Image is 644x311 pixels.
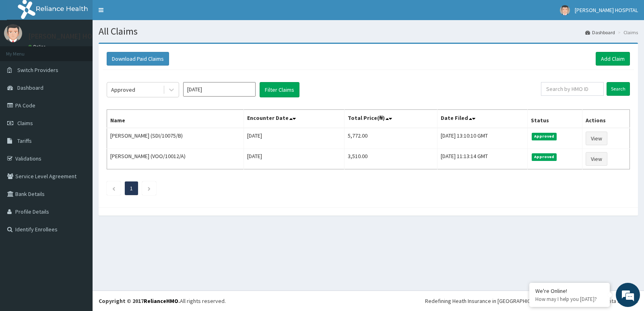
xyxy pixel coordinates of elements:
p: How may I help you today? [535,296,604,303]
th: Date Filed [438,110,527,128]
input: Search by HMO ID [541,82,604,96]
div: Minimize live chat window [132,4,151,23]
span: Dashboard [17,84,43,91]
div: Approved [111,86,135,94]
td: 3,510.00 [344,149,438,169]
input: Search [607,82,630,96]
input: Select Month and Year [183,82,256,97]
span: Claims [17,119,33,127]
span: Approved [532,153,557,161]
img: User Image [560,5,570,15]
span: [PERSON_NAME] HOSPITAL [575,6,638,14]
a: View [586,152,607,166]
span: Tariffs [17,137,32,144]
img: d_794563401_company_1708531726252_794563401 [15,40,33,60]
button: Download Paid Claims [107,52,169,66]
td: [DATE] [244,128,344,149]
div: Chat with us now [42,45,135,56]
a: Page 1 is your current page [130,185,133,192]
button: Filter Claims [260,82,299,97]
a: RelianceHMO [144,297,178,305]
footer: All rights reserved. [93,290,644,311]
p: [PERSON_NAME] HOSPITAL [28,33,114,40]
div: Redefining Heath Insurance in [GEOGRAPHIC_DATA] using Telemedicine and Data Science! [425,297,638,305]
a: View [586,132,607,145]
th: Actions [582,110,630,128]
a: Previous page [112,185,116,192]
th: Total Price(₦) [344,110,438,128]
a: Next page [147,185,151,192]
td: [DATE] [244,149,344,169]
th: Encounter Date [244,110,344,128]
li: Claims [616,29,638,36]
div: We're Online! [535,287,604,295]
span: Switch Providers [17,66,58,74]
td: [PERSON_NAME] (SDI/10075/B) [107,128,244,149]
td: 5,772.00 [344,128,438,149]
span: Approved [532,133,557,140]
span: We're online! [47,101,111,183]
th: Name [107,110,244,128]
th: Status [527,110,582,128]
td: [DATE] 11:13:14 GMT [438,149,527,169]
h1: All Claims [99,26,638,37]
a: Online [28,44,47,49]
img: User Image [4,24,22,42]
td: [DATE] 13:10:10 GMT [438,128,527,149]
a: Add Claim [596,52,630,66]
a: Dashboard [585,29,615,36]
textarea: Type your message and hit 'Enter' [4,220,153,248]
td: [PERSON_NAME] (VOO/10012/A) [107,149,244,169]
strong: Copyright © 2017 . [99,297,180,305]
